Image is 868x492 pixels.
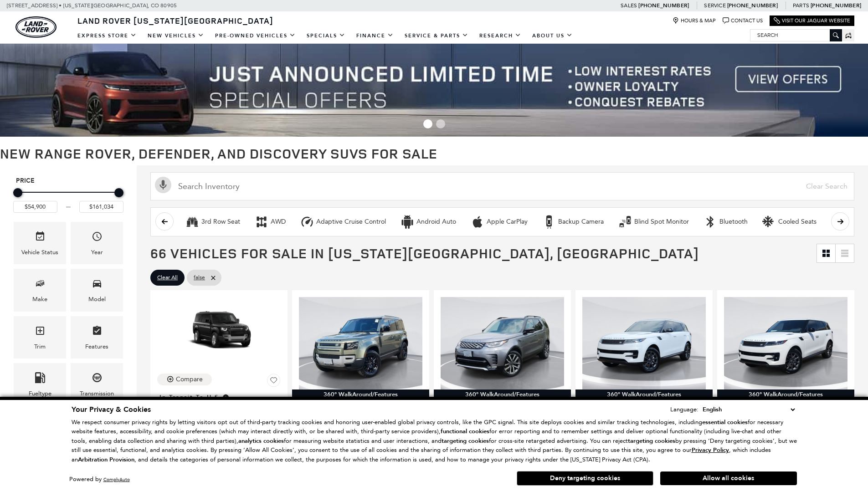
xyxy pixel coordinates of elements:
[79,201,123,213] input: Maximum
[71,269,123,311] div: ModelModel
[180,212,245,231] button: 3rd Row Seat3rd Row Seat
[670,406,699,412] div: Language:
[537,212,609,231] button: Backup CameraBackup Camera
[13,185,123,213] div: Price
[14,222,66,264] div: VehicleVehicle Status
[72,418,797,465] p: We respect consumer privacy rights by letting visitors opt out of third-party tracking cookies an...
[527,28,578,44] a: About Us
[150,172,854,200] input: Search Inventory
[267,374,281,391] button: Save Vehicle
[558,218,604,226] div: Backup Camera
[466,212,533,231] button: Apple CarPlayApple CarPlay
[434,389,571,400] div: 360° WalkAround/Features
[301,28,351,44] a: Specials
[14,363,66,405] div: FueltypeFueltype
[71,222,123,264] div: YearYear
[103,477,130,482] a: ComplyAuto
[155,212,174,231] button: scroll left
[150,244,699,262] span: 66 Vehicles for Sale in [US_STATE][GEOGRAPHIC_DATA], [GEOGRAPHIC_DATA]
[638,2,689,9] a: [PHONE_NUMBER]
[673,17,716,24] a: Hours & Map
[399,28,474,44] a: Service & Parts
[250,212,291,231] button: AWDAWD
[487,218,528,226] div: Apple CarPlay
[91,247,103,257] div: Year
[238,437,284,445] strong: analytics cookies
[21,247,58,257] div: Vehicle Status
[85,342,108,352] div: Features
[35,323,46,342] span: Trim
[14,269,66,311] div: MakeMake
[16,177,121,185] h5: Price
[72,28,142,44] a: EXPRESS STORE
[72,405,151,415] span: Your Privacy & Cookies
[474,28,527,44] a: Research
[542,215,556,229] div: Backup Camera
[72,15,279,26] a: Land Rover [US_STATE][GEOGRAPHIC_DATA]
[292,389,429,400] div: 360° WalkAround/Features
[92,370,103,389] span: Transmission
[92,229,103,247] span: Year
[628,437,675,445] strong: targeting cookies
[194,272,205,283] span: false
[221,392,230,402] span: Vehicle has shipped from factory of origin. Estimated time of delivery to Retailer is on average ...
[436,119,445,128] span: Go to slide 2
[471,215,484,229] div: Apple CarPlay
[34,342,46,352] div: Trim
[80,389,114,399] div: Transmission
[295,212,391,231] button: Adaptive Cruise ControlAdaptive Cruise Control
[401,215,414,229] div: Android Auto
[114,188,123,197] div: Maximum Price
[811,2,861,9] a: [PHONE_NUMBER]
[271,218,286,226] div: AWD
[831,212,849,231] button: scroll right
[155,177,171,193] svg: Click to toggle on voice search
[77,15,273,26] span: Land Rover [US_STATE][GEOGRAPHIC_DATA]
[157,272,178,283] span: Clear All
[29,389,51,399] div: Fueltype
[71,363,123,405] div: TransmissionTransmission
[762,215,776,229] div: Cooled Seats
[142,28,210,44] a: New Vehicles
[299,297,422,389] img: 2025 LAND ROVER Defender 110 S
[176,375,203,384] div: Compare
[88,294,106,304] div: Model
[300,215,314,229] div: Adaptive Cruise Control
[717,389,854,400] div: 360° WalkAround/Features
[517,471,653,486] button: Deny targeting cookies
[35,276,46,294] span: Make
[613,212,694,231] button: Blind Spot MonitorBlind Spot Monitor
[723,17,763,24] a: Contact Us
[201,218,240,226] div: 3rd Row Seat
[442,437,489,445] strong: targeting cookies
[14,316,66,359] div: TrimTrim
[35,229,46,247] span: Vehicle
[724,297,847,389] img: 2025 LAND ROVER Range Rover Sport SE
[316,218,386,226] div: Adaptive Cruise Control
[210,28,301,44] a: Pre-Owned Vehicles
[13,201,57,213] input: Minimum
[35,370,46,389] span: Fueltype
[255,215,268,229] div: AWD
[692,446,729,454] u: Privacy Policy
[582,297,706,389] img: 2025 LAND ROVER Range Rover Sport SE
[621,2,637,9] span: Sales
[416,218,456,226] div: Android Auto
[7,2,177,9] a: [STREET_ADDRESS] • [US_STATE][GEOGRAPHIC_DATA], CO 80905
[618,215,632,229] div: Blind Spot Monitor
[15,16,56,38] img: Land Rover
[699,212,753,231] button: BluetoothBluetooth
[185,215,199,229] div: 3rd Row Seat
[778,218,817,226] div: Cooled Seats
[702,418,748,426] strong: essential cookies
[395,212,461,231] button: Android AutoAndroid Auto
[13,188,22,197] div: Minimum Price
[660,471,797,485] button: Allow all cookies
[351,28,399,44] a: Finance
[15,16,56,38] a: land-rover
[72,28,578,44] nav: Main Navigation
[704,2,725,9] span: Service
[774,17,850,24] a: Visit Our Jaguar Website
[634,218,689,226] div: Blind Spot Monitor
[32,294,47,304] div: Make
